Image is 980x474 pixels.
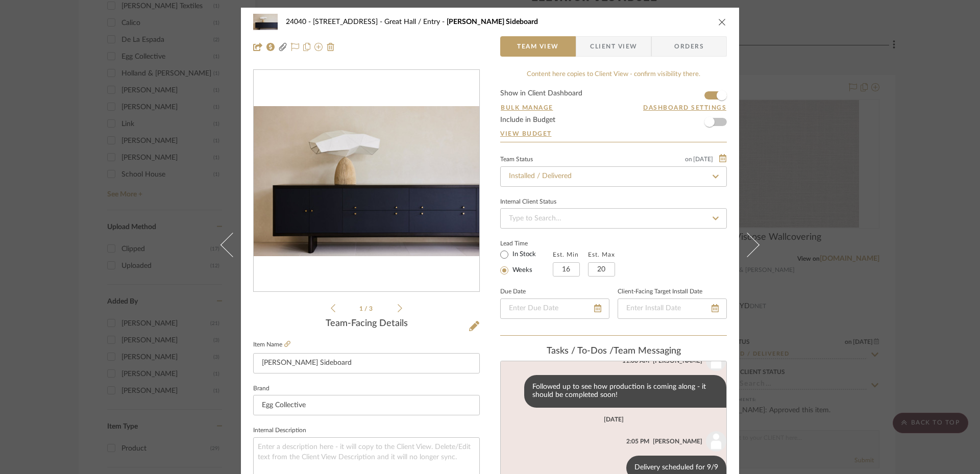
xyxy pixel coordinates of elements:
label: Brand [253,386,269,391]
div: [PERSON_NAME] [653,437,702,446]
span: Orders [663,36,715,57]
img: user_avatar.png [706,431,726,452]
div: Followed up to see how production is coming along - it should be completed soon! [524,375,726,408]
span: on [685,156,692,162]
span: Tasks / To-Dos / [547,346,614,356]
label: Item Name [253,340,290,349]
label: Est. Max [588,251,615,258]
span: / [364,306,369,312]
div: team Messaging [500,346,727,357]
span: Great Hall / Entry [384,18,447,26]
div: Content here copies to Client View - confirm visibility there. [500,69,727,80]
button: Bulk Manage [500,103,554,112]
div: Team-Facing Details [253,318,480,330]
span: 3 [369,306,374,312]
mat-radio-group: Select item type [500,248,553,277]
div: 0 [254,70,479,292]
label: Internal Description [253,428,306,433]
label: In Stock [510,250,536,259]
div: 2:05 PM [626,437,649,446]
span: Team View [517,36,559,57]
span: 1 [359,306,364,312]
label: Client-Facing Target Install Date [618,289,702,294]
a: View Budget [500,130,727,138]
button: Dashboard Settings [643,103,727,112]
img: Remove from project [327,43,335,51]
label: Est. Min [553,251,579,258]
input: Enter Brand [253,395,480,415]
label: Due Date [500,289,526,294]
input: Enter Install Date [618,298,727,319]
div: [DATE] [604,416,624,423]
input: Enter Due Date [500,298,609,319]
div: Team Status [500,157,533,162]
button: close [718,17,727,27]
span: 24040 - [STREET_ADDRESS] [286,18,384,26]
img: bc6e0382-ef9b-47aa-a049-e7e41b0b4187_436x436.jpg [254,106,479,257]
input: Enter Item Name [253,353,480,373]
span: [DATE] [692,156,714,163]
img: bc6e0382-ef9b-47aa-a049-e7e41b0b4187_48x40.jpg [253,12,278,32]
label: Lead Time [500,239,553,248]
input: Type to Search… [500,208,727,229]
input: Type to Search… [500,166,727,187]
div: Internal Client Status [500,199,556,205]
span: [PERSON_NAME] Sideboard [447,18,538,26]
label: Weeks [510,266,532,275]
span: Client View [590,36,637,57]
